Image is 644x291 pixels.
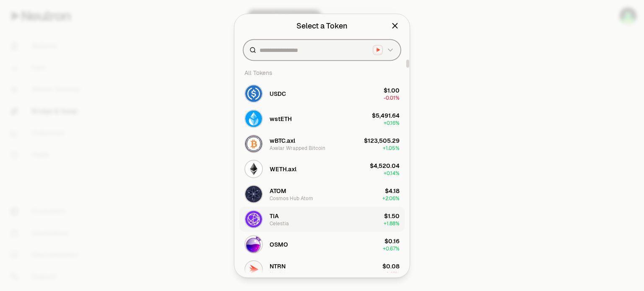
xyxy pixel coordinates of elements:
span: + 0.14% [384,170,400,176]
span: OSMO [270,240,288,248]
img: wBTC.axl Logo [245,135,262,152]
span: TIA [270,211,279,220]
div: Cosmos Hub Atom [270,195,313,201]
div: $0.16 [384,237,400,245]
img: USDC Logo [245,85,262,102]
span: USDC [270,89,286,98]
div: Select a Token [296,20,348,31]
img: TIA Logo [245,211,262,227]
button: USDC LogoUSDC$1.00-0.01% [239,81,405,106]
span: -0.01% [384,94,400,101]
span: -1.42% [384,270,400,277]
div: $4,520.04 [370,161,400,170]
button: Close [390,20,400,31]
button: WETH.axl LogoWETH.axl$4,520.04+0.14% [239,156,405,181]
span: WETH.axl [270,165,296,173]
img: NTRN Logo [245,261,262,278]
div: $4.18 [385,186,400,195]
div: All Tokens [239,64,405,81]
div: $123,505.29 [364,136,400,144]
button: Neutron LogoNeutron Logo [373,45,395,55]
button: wBTC.axl LogowBTC.axlAxelar Wrapped Bitcoin$123,505.29+1.05% [239,131,405,156]
img: OSMO Logo [245,236,262,252]
img: Neutron Logo [374,46,382,54]
span: + 1.88% [384,220,400,227]
span: ATOM [270,186,286,195]
button: TIA LogoTIACelestia$1.50+1.88% [239,206,405,232]
div: $0.08 [382,262,400,270]
span: wstETH [270,114,292,123]
button: wstETH LogowstETH$5,491.64+0.16% [239,106,405,131]
div: $1.00 [384,86,400,94]
span: + 0.16% [384,119,400,126]
div: Celestia [270,220,289,227]
div: Axelar Wrapped Bitcoin [270,144,325,151]
button: NTRN LogoNTRNNeutron$0.08-1.42% [239,257,405,282]
img: ATOM Logo [245,185,262,202]
img: WETH.axl Logo [245,160,262,177]
div: $5,491.64 [372,111,400,119]
button: ATOM LogoATOMCosmos Hub Atom$4.18+2.06% [239,181,405,206]
span: + 1.05% [383,144,400,151]
span: + 0.67% [383,245,400,252]
button: OSMO LogoOSMO$0.16+0.67% [239,232,405,257]
span: NTRN [270,262,286,270]
div: Neutron [270,270,289,277]
img: wstETH Logo [245,110,262,127]
div: $1.50 [384,211,400,220]
span: + 2.06% [382,195,400,201]
span: wBTC.axl [270,136,295,144]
